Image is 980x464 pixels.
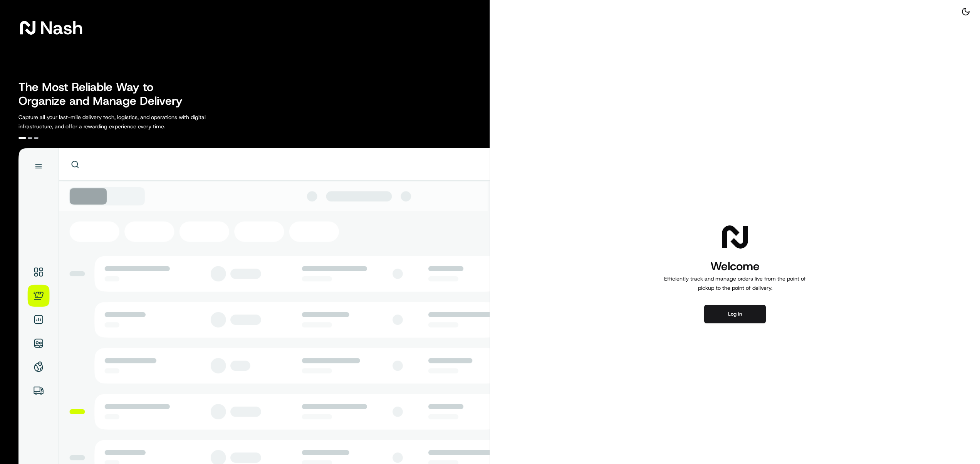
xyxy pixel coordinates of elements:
[40,20,83,35] span: Nash
[18,113,240,131] p: Capture all your last-mile delivery tech, logistics, and operations with digital infrastructure, ...
[661,259,809,274] h1: Welcome
[661,274,809,293] p: Efficiently track and manage orders live from the point of pickup to the point of delivery.
[18,80,191,108] h2: The Most Reliable Way to Organize and Manage Delivery
[704,305,766,323] button: Log in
